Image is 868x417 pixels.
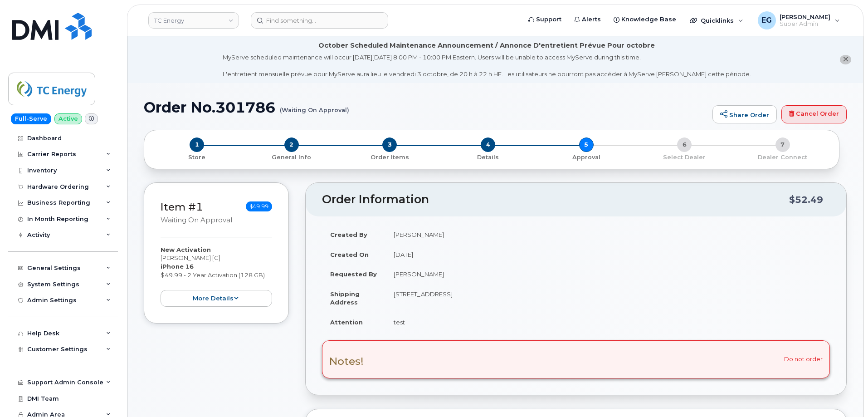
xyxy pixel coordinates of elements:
a: 4 Details [439,152,537,162]
div: [PERSON_NAME] [C] $49.99 - 2 Year Activation (128 GB) [161,245,272,307]
p: Details [443,153,534,162]
td: [PERSON_NAME] [385,225,830,245]
span: 1 [190,137,204,152]
p: General Info [246,153,337,162]
div: $52.49 [789,191,823,208]
div: MyServe scheduled maintenance will occur [DATE][DATE] 8:00 PM - 10:00 PM Eastern. Users will be u... [223,53,751,78]
iframe: Messenger Launcher [829,378,861,410]
td: [STREET_ADDRESS] [385,284,830,312]
strong: Shipping Address [330,290,360,306]
small: Waiting On Approval [161,216,232,224]
div: October Scheduled Maintenance Announcement / Annonce D'entretient Prévue Pour octobre [318,41,655,50]
strong: New Activation [161,246,211,253]
p: Order Items [344,153,435,162]
strong: iPhone 16 [161,263,194,270]
a: 3 Order Items [341,152,439,162]
p: Store [155,153,239,162]
button: more details [161,290,272,307]
strong: Attention [330,319,363,326]
h2: Order Information [322,193,789,206]
h3: Notes! [329,356,364,367]
span: 4 [481,137,495,152]
button: close notification [840,55,851,64]
a: Cancel Order [781,105,847,123]
td: [DATE] [385,245,830,265]
strong: Requested By [330,270,377,278]
div: Do not order [322,340,830,378]
a: Share Order [712,105,777,123]
small: (Waiting On Approval) [280,99,349,113]
a: 2 General Info [243,152,341,162]
td: test [385,312,830,332]
a: 1 Store [151,152,243,162]
span: 2 [284,137,299,152]
strong: Created By [330,231,367,238]
td: [PERSON_NAME] [385,264,830,284]
span: 3 [382,137,397,152]
h1: Order No.301786 [144,99,708,115]
a: Item #1 [161,201,203,213]
span: $49.99 [246,201,272,211]
strong: Created On [330,251,369,258]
